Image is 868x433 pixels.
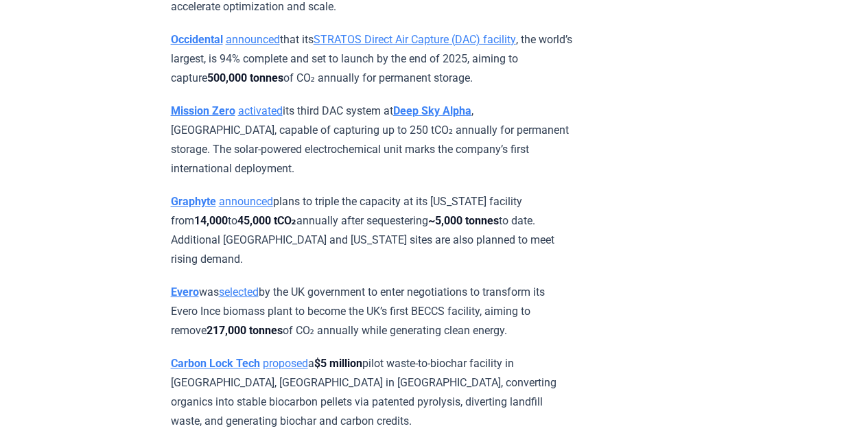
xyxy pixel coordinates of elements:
[428,214,499,227] strong: ~5,000 tonnes
[314,357,362,370] strong: $5 million
[171,354,572,431] p: a pilot waste-to-biochar facility in [GEOGRAPHIC_DATA], [GEOGRAPHIC_DATA] in [GEOGRAPHIC_DATA], c...
[171,357,260,370] a: Carbon Lock Tech
[171,102,572,178] p: its third DAC system at , [GEOGRAPHIC_DATA], capable of capturing up to 250 tCO₂ annually for per...
[393,104,471,117] a: Deep Sky Alpha
[263,357,308,370] a: proposed
[171,192,572,269] p: plans to triple the capacity at its [US_STATE] facility from to annually after sequestering to da...
[171,30,572,88] p: that its , the world’s largest, is 94% complete and set to launch by the end of 2025, aiming to c...
[194,214,228,227] strong: 14,000
[171,33,223,46] a: Occidental
[314,33,516,46] a: STRATOS Direct Air Capture (DAC) facility
[219,195,273,208] a: announced
[226,33,280,46] a: announced
[171,195,216,208] a: Graphyte
[237,214,296,227] strong: 45,000 tCO₂
[207,71,283,84] strong: 500,000 tonnes
[171,104,235,117] a: Mission Zero
[219,285,259,299] a: selected
[171,283,572,340] p: was by the UK government to enter negotiations to transform its Evero Ince biomass plant to becom...
[207,324,283,337] strong: 217,000 tonnes
[171,285,199,299] a: Evero
[238,104,283,117] a: activated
